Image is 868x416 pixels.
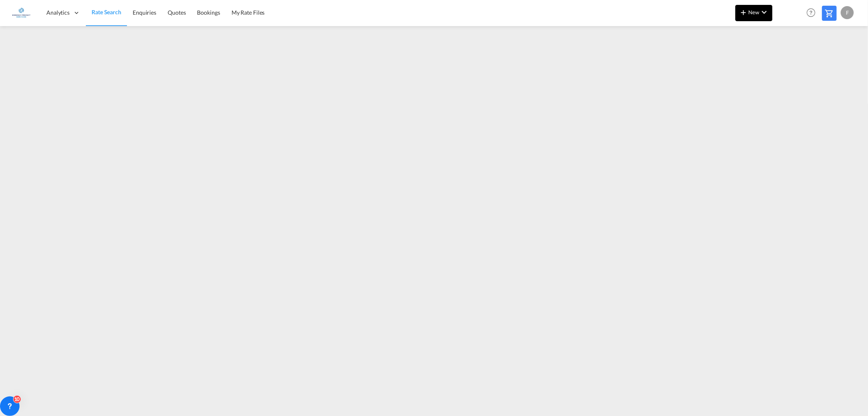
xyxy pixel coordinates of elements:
md-icon: icon-plus 400-fg [739,7,748,17]
div: F [841,6,854,19]
span: New [739,9,769,15]
span: Rate Search [92,9,121,15]
span: Help [804,6,818,20]
span: Quotes [168,9,186,16]
img: e1326340b7c511ef854e8d6a806141ad.jpg [12,4,31,22]
md-icon: icon-chevron-down [759,7,769,17]
span: Analytics [46,9,70,17]
span: Enquiries [133,9,156,16]
span: My Rate Files [232,9,265,16]
div: Help [804,6,822,20]
button: icon-plus 400-fgNewicon-chevron-down [735,5,772,21]
span: Bookings [197,9,220,16]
